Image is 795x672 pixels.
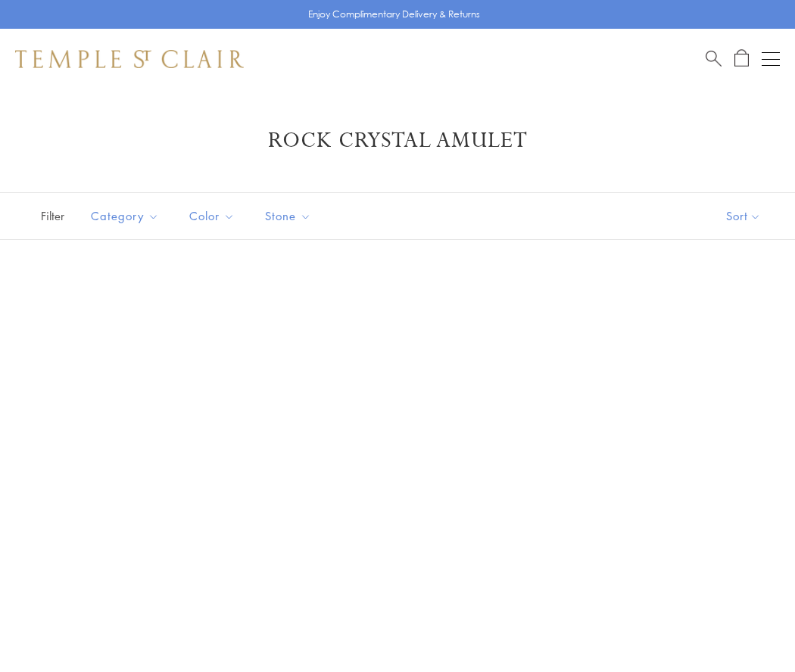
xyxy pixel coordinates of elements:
[762,50,780,68] button: Open navigation
[692,193,795,239] button: Show sort by
[257,207,323,226] span: Stone
[706,49,722,68] a: Search
[83,207,170,226] span: Category
[254,199,323,233] button: Stone
[178,199,246,233] button: Color
[79,199,170,233] button: Category
[308,7,480,22] p: Enjoy Complimentary Delivery & Returns
[38,127,757,154] h1: Rock Crystal Amulet
[15,50,244,68] img: Temple St. Clair
[182,207,246,226] span: Color
[734,49,749,68] a: Open Shopping Bag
